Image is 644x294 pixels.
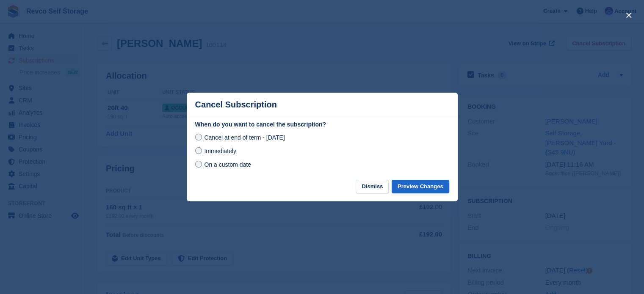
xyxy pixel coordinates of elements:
[195,120,449,129] label: When do you want to cancel the subscription?
[195,134,202,140] input: Cancel at end of term - [DATE]
[195,100,277,110] p: Cancel Subscription
[356,180,389,194] button: Dismiss
[622,8,636,22] button: close
[392,180,449,194] button: Preview Changes
[204,148,236,154] span: Immediately
[204,134,285,141] span: Cancel at end of term - [DATE]
[195,147,202,154] input: Immediately
[204,161,251,168] span: On a custom date
[195,161,202,168] input: On a custom date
